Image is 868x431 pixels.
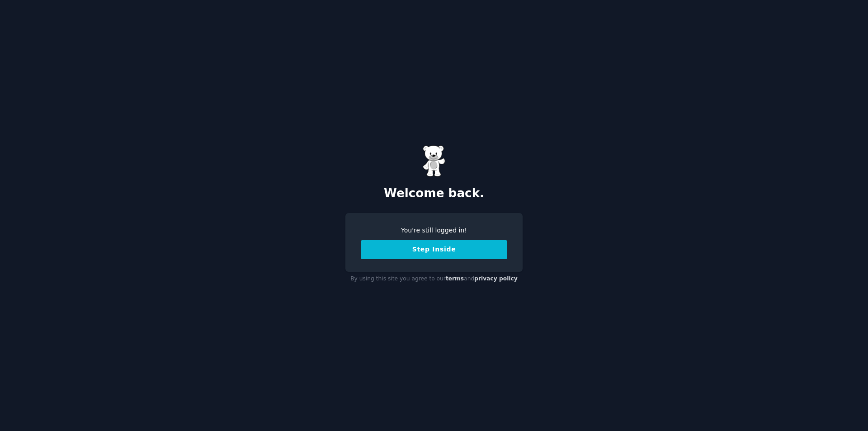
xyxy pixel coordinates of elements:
div: By using this site you agree to our and [345,272,523,286]
a: Step Inside [361,246,507,253]
button: Step Inside [361,240,507,259]
img: Gummy Bear [423,145,445,177]
h2: Welcome back. [345,186,523,201]
a: terms [446,275,464,282]
a: privacy policy [474,275,518,282]
div: You're still logged in! [361,226,507,235]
